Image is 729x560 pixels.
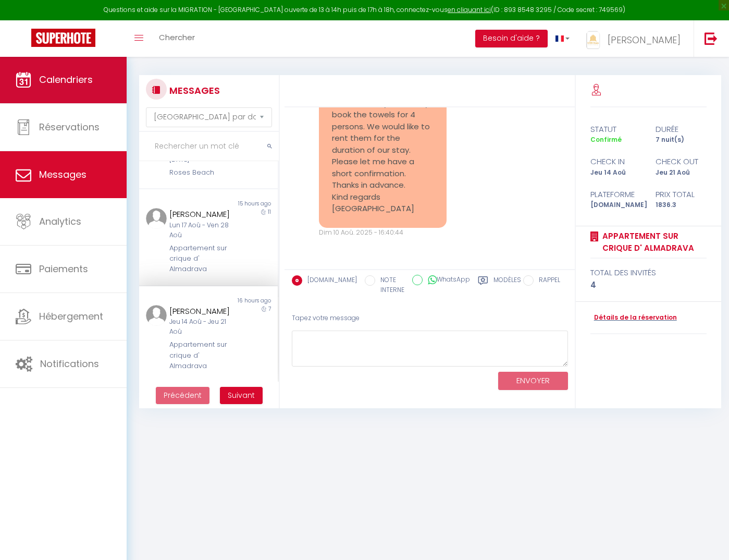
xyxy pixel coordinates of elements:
img: ... [146,305,167,326]
div: Roses Beach [169,167,237,178]
div: Prix total [648,188,713,201]
img: ... [585,30,601,51]
a: Détails de la réservation [590,313,677,323]
div: Jeu 21 Aoû [648,168,713,178]
span: Précédent [164,390,202,400]
span: Chercher [159,32,195,43]
div: Plateforme [584,188,649,201]
div: 4 [590,279,707,291]
span: Hébergement [39,310,103,323]
h3: MESSAGES [167,79,220,102]
span: Suivant [228,390,255,400]
div: [PERSON_NAME] [169,305,237,318]
img: Super Booking [31,29,95,47]
div: 1836.3 [648,200,713,210]
div: Jeu 14 Aoû [584,168,649,178]
img: logout [705,32,718,45]
div: [DOMAIN_NAME] [584,200,649,210]
label: [DOMAIN_NAME] [302,275,357,287]
div: check out [648,155,713,168]
span: Confirmé [590,135,622,144]
a: Appartement sur crique d' Almadrava [599,230,707,254]
label: RAPPEL [534,275,560,287]
div: statut [584,123,649,136]
div: Lun 17 Aoû - Ven 28 Aoû [169,221,237,240]
label: WhatsApp [423,275,470,286]
label: Modèles [493,275,521,297]
span: Paiements [39,262,88,275]
div: Tapez votre message [292,306,568,331]
span: 11 [268,208,271,216]
a: ... [PERSON_NAME] [577,20,694,57]
span: Analytics [39,215,81,228]
span: Calendriers [39,73,93,86]
button: Previous [156,387,209,405]
div: Jeu 14 Aoû - Jeu 21 Aoû [169,317,237,337]
div: Appartement sur crique d' Almadrava [169,339,237,371]
div: check in [584,155,649,168]
div: 15 hours ago [208,200,278,208]
input: Rechercher un mot clé [139,132,279,161]
span: Messages [39,168,87,181]
div: 7 nuit(s) [648,135,713,145]
a: Chercher [151,20,203,57]
span: [PERSON_NAME] [608,33,681,46]
img: ... [146,208,167,229]
div: Appartement sur crique d' Almadrava [169,243,237,275]
div: durée [648,123,713,136]
a: en cliquant ici [448,5,491,14]
button: Next [220,387,263,405]
span: 7 [268,305,271,313]
div: Dim 10 Aoû. 2025 - 16:40:44 [319,228,447,238]
div: [PERSON_NAME] [169,208,237,221]
button: Besoin d'aide ? [475,30,548,47]
button: Open LiveChat chat widget [8,4,40,35]
label: NOTE INTERNE [375,275,404,295]
span: Réservations [39,120,100,133]
pre: Hello [PERSON_NAME], thank you for your message. We will wait until [PERSON_NAME] contact us. Ple... [332,39,434,215]
button: ENVOYER [498,372,568,390]
div: 16 hours ago [208,297,278,305]
span: Notifications [40,357,99,370]
div: total des invités [590,266,707,279]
